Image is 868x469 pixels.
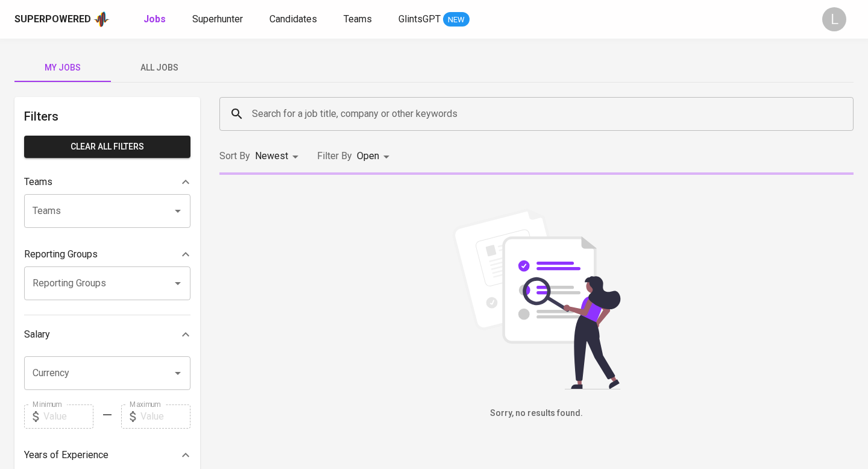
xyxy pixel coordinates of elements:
img: app logo [93,10,110,28]
div: Teams [24,170,190,194]
span: GlintsGPT [398,13,441,25]
p: Years of Experience [24,448,108,462]
div: Years of Experience [24,443,190,467]
span: Superhunter [192,13,243,25]
span: NEW [443,14,470,26]
img: file_searching.svg [446,209,627,389]
div: Salary [24,323,190,347]
div: Superpowered [14,13,91,27]
div: Reporting Groups [24,242,190,266]
span: All Jobs [118,60,200,75]
span: Open [357,150,379,162]
span: Teams [344,13,372,25]
button: Clear All filters [24,136,190,158]
a: Teams [344,12,374,27]
div: L [822,7,846,31]
p: Newest [255,149,288,163]
b: Jobs [143,13,166,25]
input: Value [140,404,190,429]
p: Reporting Groups [24,247,98,262]
button: Open [169,203,186,219]
a: Jobs [143,12,168,27]
button: Open [169,275,186,292]
input: Value [43,404,93,429]
a: GlintsGPT NEW [398,12,470,27]
p: Salary [24,327,50,342]
a: Superhunter [192,12,245,27]
span: Clear All filters [34,139,181,154]
span: My Jobs [22,60,104,75]
a: Candidates [269,12,319,27]
div: Newest [255,145,303,168]
p: Teams [24,175,52,189]
span: Candidates [269,13,317,25]
button: Open [169,365,186,382]
h6: Filters [24,107,190,126]
a: Superpoweredapp logo [14,10,110,28]
p: Sort By [219,149,250,163]
p: Filter By [317,149,352,163]
div: Open [357,145,394,168]
h6: Sorry, no results found. [219,407,854,420]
